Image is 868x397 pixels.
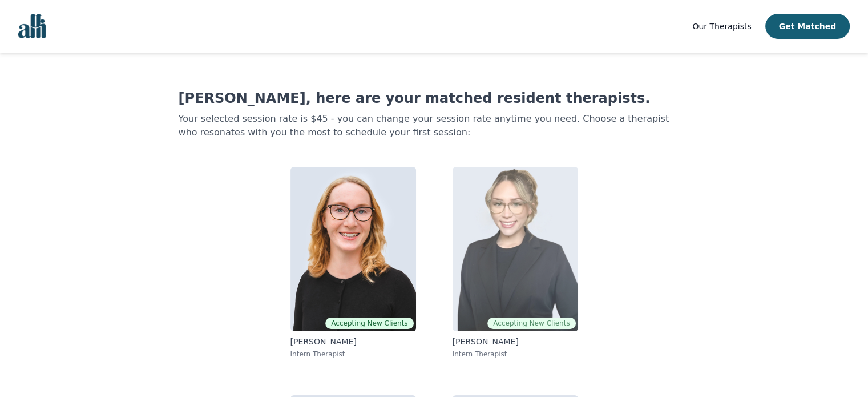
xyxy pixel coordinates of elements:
[179,112,690,139] p: Your selected session rate is $45 - you can change your session rate anytime you need. Choose a t...
[443,158,587,368] a: Olivia MooreAccepting New Clients[PERSON_NAME]Intern Therapist
[692,22,751,31] span: Our Therapists
[290,350,416,359] p: Intern Therapist
[487,318,575,329] span: Accepting New Clients
[453,336,578,347] p: [PERSON_NAME]
[325,318,413,329] span: Accepting New Clients
[281,158,425,368] a: Angela WalstedtAccepting New Clients[PERSON_NAME]Intern Therapist
[692,19,751,33] a: Our Therapists
[765,14,850,39] button: Get Matched
[290,336,416,347] p: [PERSON_NAME]
[453,350,578,359] p: Intern Therapist
[179,89,690,107] h1: [PERSON_NAME], here are your matched resident therapists.
[290,167,416,331] img: Angela Walstedt
[453,167,578,331] img: Olivia Moore
[18,14,46,38] img: alli logo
